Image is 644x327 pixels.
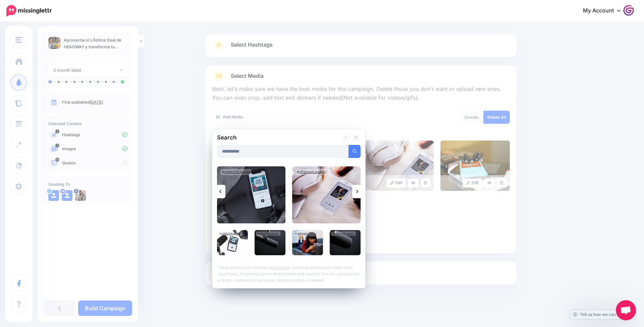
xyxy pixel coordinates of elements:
div: 2 month blast [53,66,119,74]
a: Select Hashtags [212,40,510,57]
img: Narrating audiobooks with microphone and headphones on white background. [217,230,248,255]
span: 2 [55,129,59,133]
span: 3 [464,115,467,120]
p: First published [62,99,127,105]
img: Dynamic podcasting microphone on black. Please consider crediting [255,230,285,255]
div: By [293,231,318,236]
p: Quotes [62,160,127,166]
img: 493261695_1247610604040735_393046803540310651_n-bsa153759.jpg [75,190,86,201]
p: Hashtags [62,132,127,138]
a: Add Media [212,111,247,124]
a: [PERSON_NAME] [301,170,325,174]
div: By [218,231,243,236]
a: My Account [576,3,634,19]
div: By [296,169,326,175]
img: Flatlay audiobook with headphones, black phone and microphone on black background and different s... [217,166,285,223]
span: 3 [55,144,59,148]
a: Select Media [212,71,510,81]
p: Aprovecha el Lifetime Deal de HEADWAY y transforma tu tiempo libre en conocimiento [64,37,127,50]
h4: Sending To [48,182,127,187]
a: Tell us how we can improve [570,310,636,319]
p: Next, let's make sure we have the best media for this campaign. Delete those you don't want or up... [212,85,510,102]
a: Edit [463,178,482,187]
a: [DATE] [90,100,103,105]
img: Missinglettr [6,5,52,16]
img: Black girl scrolling through her phone. [292,230,323,255]
div: Select Media [212,81,510,248]
img: menu.png [15,37,22,43]
a: Edit [387,178,406,187]
a: Unsplash [272,265,290,270]
a: [PERSON_NAME] [260,232,279,235]
a: Chat abierto [616,300,636,320]
a: [PERSON_NAME] [223,232,241,235]
div: By [256,231,280,236]
h2: Search [217,135,236,141]
a: [PERSON_NAME] [225,170,250,174]
div: media [459,111,484,124]
a: [PERSON_NAME] [298,232,317,235]
img: YGWUY7XDMCTKPEFGJFRH430RHW1G3WSJ_large.jpg [440,141,510,191]
a: Delete All [483,111,510,124]
img: audiobook, Jim Rohn [292,166,361,223]
img: 5b5513cd6ce5cf42238e202143461642_thumb.jpg [48,37,60,49]
img: user_default_image.png [48,190,59,201]
p: Images [62,146,127,152]
a: [PERSON_NAME] [335,232,354,235]
div: By [220,169,251,175]
p: These photos are courtesy of . Unsplash photos are made to be used freely. All photos can be down... [217,261,361,283]
button: 2 month blast [48,64,127,77]
img: Closeup of podcasting microphone. Please consider crediting [330,230,361,255]
img: Y20DSUUO65KS678GQPHMGQTLKADB97WY_large.jpg [364,141,434,191]
span: Select Media [231,71,264,80]
span: Select Hashtags [231,40,273,49]
img: user_default_image.png [62,190,72,201]
span: 15 [55,158,59,162]
h4: Selected Content [48,121,127,126]
div: By [331,231,356,236]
